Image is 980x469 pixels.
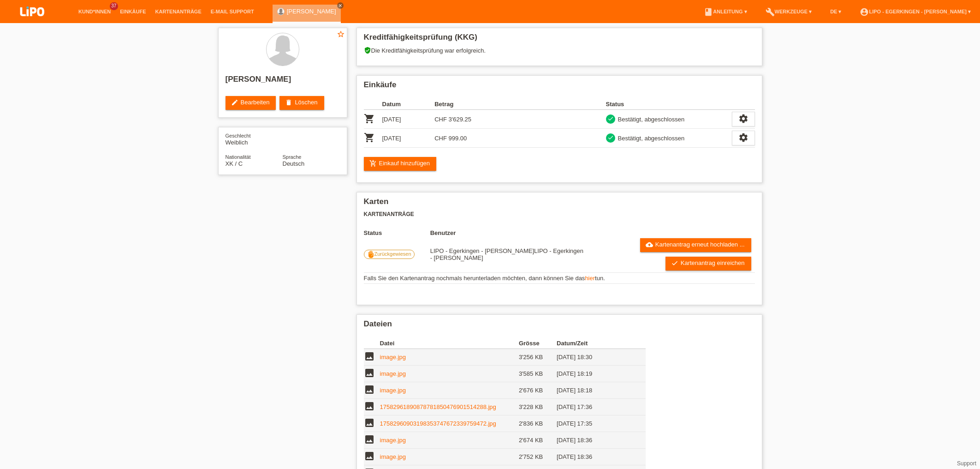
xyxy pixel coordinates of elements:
[364,229,430,236] th: Status
[738,132,748,143] i: settings
[226,160,243,167] span: Kosovo / C / 21.07.2002
[665,257,751,271] a: checkKartenantrag einreichen
[364,211,755,218] h3: Kartenanträge
[283,160,305,167] span: Deutsch
[364,384,375,395] i: image
[434,129,487,148] td: CHF 999.00
[607,115,614,122] i: check
[285,99,292,106] i: delete
[557,432,632,449] td: [DATE] 18:36
[380,387,406,394] a: image.jpg
[226,96,276,110] a: editBearbeiten
[615,133,685,143] div: Bestätigt, abgeschlossen
[557,449,632,465] td: [DATE] 18:36
[607,134,614,141] i: check
[369,160,377,167] i: add_shopping_cart
[226,75,340,89] h2: [PERSON_NAME]
[671,259,678,267] i: check
[364,47,755,61] div: Die Kreditfähigkeitsprüfung war erfolgreich.
[615,114,685,124] div: Bestätigt, abgeschlossen
[519,366,557,382] td: 3'585 KB
[226,133,251,138] span: Geschlecht
[430,247,534,254] span: 23.08.2025
[519,349,557,366] td: 3'256 KB
[738,114,748,124] i: settings
[364,319,755,333] h2: Dateien
[557,366,632,382] td: [DATE] 18:19
[380,453,406,460] a: image.jpg
[364,33,755,47] h2: Kreditfähigkeitsprüfung (KKG)
[766,7,775,17] i: build
[151,9,206,14] a: Kartenanträge
[364,351,375,362] i: image
[115,9,150,14] a: Einkäufe
[519,415,557,432] td: 2'836 KB
[380,338,519,349] th: Datei
[231,99,238,106] i: edit
[364,157,437,171] a: add_shopping_cartEinkauf hinzufügen
[434,110,487,129] td: CHF 3'629.25
[338,3,343,8] i: close
[279,96,324,110] a: deleteLöschen
[364,451,375,462] i: image
[380,437,406,444] a: image.jpg
[364,401,375,412] i: image
[9,19,55,26] a: LIPO pay
[519,382,557,399] td: 2'676 KB
[860,7,869,17] i: account_circle
[110,2,118,10] span: 37
[367,251,374,258] i: front_hand
[374,251,411,257] span: Zurückgewiesen
[364,47,371,54] i: verified_user
[380,354,406,361] a: image.jpg
[557,382,632,399] td: [DATE] 18:18
[434,99,487,110] th: Betrag
[74,9,115,14] a: Kund*innen
[364,367,375,379] i: image
[855,9,975,14] a: account_circleLIPO - Egerkingen - [PERSON_NAME] ▾
[957,460,976,467] a: Support
[382,129,435,148] td: [DATE]
[699,9,751,14] a: bookAnleitung ▾
[557,399,632,415] td: [DATE] 17:36
[704,7,713,17] i: book
[287,8,336,15] a: [PERSON_NAME]
[519,432,557,449] td: 2'674 KB
[382,110,435,129] td: [DATE]
[226,154,251,160] span: Nationalität
[337,30,345,40] a: star_border
[557,415,632,432] td: [DATE] 17:35
[646,241,653,248] i: cloud_upload
[519,449,557,465] td: 2'752 KB
[826,9,846,14] a: DE ▾
[430,229,587,236] th: Benutzer
[226,132,283,146] div: Weiblich
[640,238,751,252] a: cloud_uploadKartenantrag erneut hochladen ...
[380,403,496,410] a: 17582961890878781850476901514288.jpg
[606,99,732,110] th: Status
[364,417,375,428] i: image
[364,132,375,143] i: POSP00027763
[283,154,302,160] span: Sprache
[364,434,375,445] i: image
[585,275,595,282] a: hier
[364,197,755,211] h2: Karten
[519,399,557,415] td: 3'228 KB
[337,30,345,38] i: star_border
[557,338,632,349] th: Datum/Zeit
[364,113,375,124] i: POSP00026551
[761,9,817,14] a: buildWerkzeuge ▾
[557,349,632,366] td: [DATE] 18:30
[430,247,583,261] span: 28.08.2025
[380,420,496,427] a: 17582960903198353747672339759472.jpg
[364,273,755,284] td: Falls Sie den Kartenantrag nochmals herunterladen möchten, dann können Sie das tun.
[382,99,435,110] th: Datum
[337,2,344,9] a: close
[519,338,557,349] th: Grösse
[380,370,406,377] a: image.jpg
[206,9,259,14] a: E-Mail Support
[364,80,755,94] h2: Einkäufe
